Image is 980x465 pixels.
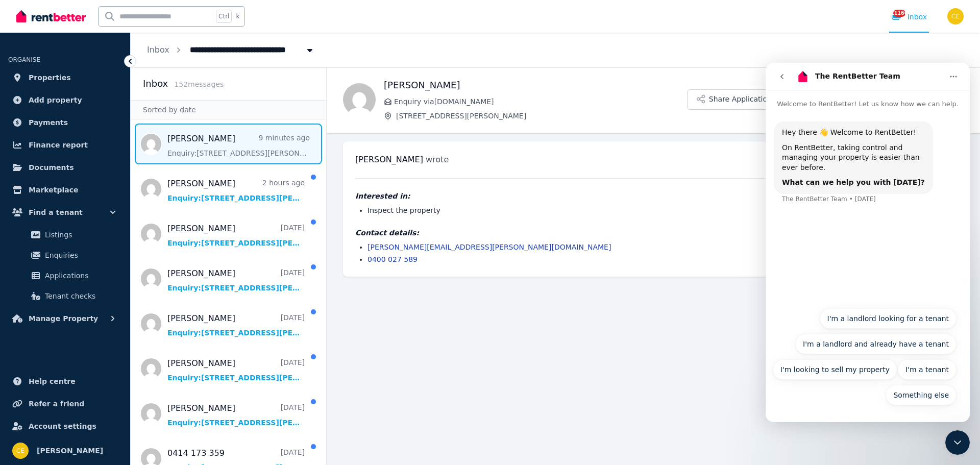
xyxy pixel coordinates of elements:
[45,249,114,261] span: Enquiries
[45,229,114,241] span: Listings
[45,290,114,302] span: Tenant checks
[8,67,122,88] a: Properties
[12,265,118,286] a: Applications
[8,135,122,155] a: Finance report
[8,112,122,133] a: Payments
[29,161,74,174] span: Documents
[37,445,103,457] span: [PERSON_NAME]
[8,371,122,391] a: Help centre
[167,133,310,158] a: [PERSON_NAME]9 minutes agoEnquiry:[STREET_ADDRESS][PERSON_NAME].
[167,223,305,248] a: [PERSON_NAME][DATE]Enquiry:[STREET_ADDRESS][PERSON_NAME].
[355,228,951,238] h4: Contact details:
[236,12,239,20] span: k
[167,402,305,428] a: [PERSON_NAME][DATE]Enquiry:[STREET_ADDRESS][PERSON_NAME].
[29,139,88,151] span: Finance report
[29,71,71,84] span: Properties
[8,394,122,414] a: Refer a friend
[8,90,122,110] a: Add property
[16,9,86,24] img: RentBetter
[167,312,305,338] a: [PERSON_NAME][DATE]Enquiry:[STREET_ADDRESS][PERSON_NAME].
[947,8,964,25] img: Chris Ellsmore
[766,63,970,422] iframe: Intercom live chat
[355,191,951,201] h4: Interested in:
[29,206,83,218] span: Find a tenant
[167,357,305,383] a: [PERSON_NAME][DATE]Enquiry:[STREET_ADDRESS][PERSON_NAME].
[29,312,98,325] span: Manage Property
[29,116,68,129] span: Payments
[945,430,970,455] iframe: Intercom live chat
[893,10,905,17] span: 11160
[8,202,122,223] button: Find a tenant
[29,375,76,387] span: Help centre
[29,398,84,410] span: Refer a friend
[12,443,29,459] img: Chris Ellsmore
[131,100,326,119] div: Sorted by date
[355,155,423,164] span: [PERSON_NAME]
[167,178,305,203] a: [PERSON_NAME]2 hours agoEnquiry:[STREET_ADDRESS][PERSON_NAME].
[8,308,122,329] button: Manage Property
[147,45,169,55] a: Inbox
[8,56,40,63] span: ORGANISE
[167,267,305,293] a: [PERSON_NAME][DATE]Enquiry:[STREET_ADDRESS][PERSON_NAME].
[131,33,331,67] nav: Breadcrumb
[426,155,449,164] span: wrote
[12,245,118,265] a: Enquiries
[367,243,611,251] a: [PERSON_NAME][EMAIL_ADDRESS][PERSON_NAME][DOMAIN_NAME]
[396,111,687,121] span: [STREET_ADDRESS][PERSON_NAME]
[12,286,118,306] a: Tenant checks
[367,255,418,263] a: 0400 027 589
[12,225,118,245] a: Listings
[343,83,376,116] img: Laura Smith
[394,96,687,107] span: Enquiry via [DOMAIN_NAME]
[143,77,168,91] h2: Inbox
[29,184,78,196] span: Marketplace
[174,80,224,88] span: 152 message s
[891,12,927,22] div: Inbox
[8,180,122,200] a: Marketplace
[687,89,797,110] button: Share Application Link
[8,416,122,436] a: Account settings
[8,157,122,178] a: Documents
[29,94,82,106] span: Add property
[384,78,687,92] h1: [PERSON_NAME]
[216,10,232,23] span: Ctrl
[45,270,114,282] span: Applications
[29,420,96,432] span: Account settings
[367,205,951,215] li: Inspect the property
